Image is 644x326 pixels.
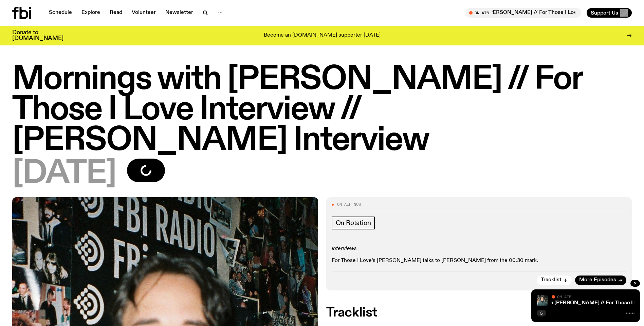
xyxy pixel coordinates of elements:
a: Newsletter [161,8,197,18]
img: Radio presenter Ben Hansen sits in front of a wall of photos and an fbi radio sign. Film photo. B... [537,295,548,306]
span: Support Us [591,10,618,16]
button: Tracklist [537,276,572,285]
span: More Episodes [579,278,616,283]
h2: Tracklist [326,307,632,319]
span: On Air Now [337,203,361,206]
em: Interviews [332,246,357,251]
span: Tracklist [541,278,562,283]
button: Support Us [587,8,632,18]
h3: Donate to [DOMAIN_NAME] [12,30,63,41]
a: Explore [77,8,104,18]
button: On AirMornings with [PERSON_NAME] // For Those I Love Interview // [PERSON_NAME] Interview [466,8,581,18]
a: Schedule [45,8,76,18]
span: On Air [557,294,571,299]
a: Volunteer [128,8,160,18]
a: Read [106,8,126,18]
span: [DATE] [12,159,116,189]
p: Become an [DOMAIN_NAME] supporter [DATE] [264,33,381,39]
span: On Rotation [336,219,371,227]
a: More Episodes [575,276,626,285]
a: On Rotation [332,217,375,229]
p: For Those I Love’s [PERSON_NAME] talks to [PERSON_NAME] from the 00:30 mark. [332,258,627,264]
h1: Mornings with [PERSON_NAME] // For Those I Love Interview // [PERSON_NAME] Interview [12,64,632,156]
